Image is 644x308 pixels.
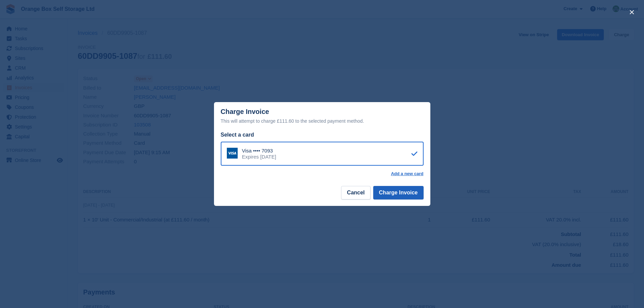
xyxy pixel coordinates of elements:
button: Charge Invoice [373,186,424,199]
img: Visa Logo [227,148,238,159]
div: Expires [DATE] [242,154,276,160]
button: close [626,7,637,18]
div: This will attempt to charge £111.60 to the selected payment method. [221,117,424,125]
div: Select a card [221,131,424,139]
div: Visa •••• 7093 [242,148,276,154]
div: Charge Invoice [221,108,424,125]
button: Cancel [341,186,370,199]
a: Add a new card [391,171,423,176]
